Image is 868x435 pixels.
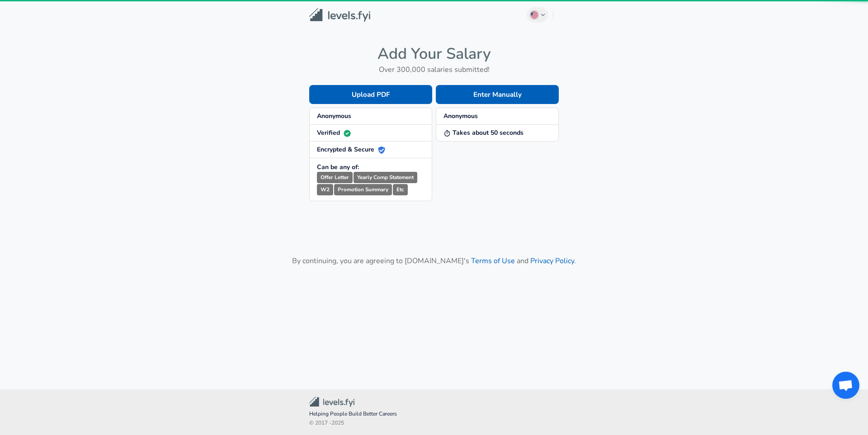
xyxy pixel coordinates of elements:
button: Upload PDF [309,85,432,104]
strong: Anonymous [443,112,478,120]
small: Promotion Summary [334,184,392,195]
span: Helping People Build Better Careers [309,410,559,419]
h6: Over 300,000 salaries submitted! [309,63,559,76]
img: English (US) [531,11,538,19]
strong: Anonymous [317,112,351,120]
small: Offer Letter [317,172,353,183]
div: Open chat [832,372,859,399]
a: Privacy Policy [530,256,574,266]
span: © 2017 - 2025 [309,419,559,428]
strong: Verified [317,128,351,137]
small: Yearly Comp Statement [354,172,417,183]
a: Terms of Use [471,256,515,266]
small: W2 [317,184,333,195]
strong: Takes about 50 seconds [443,128,524,137]
img: Levels.fyi Community [309,397,354,407]
button: Enter Manually [436,85,559,104]
h4: Add Your Salary [309,44,559,63]
img: Levels.fyi [309,8,370,22]
button: English (US) [527,7,548,23]
strong: Encrypted & Secure [317,145,385,154]
small: Etc [393,184,408,195]
strong: Can be any of: [317,163,359,171]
